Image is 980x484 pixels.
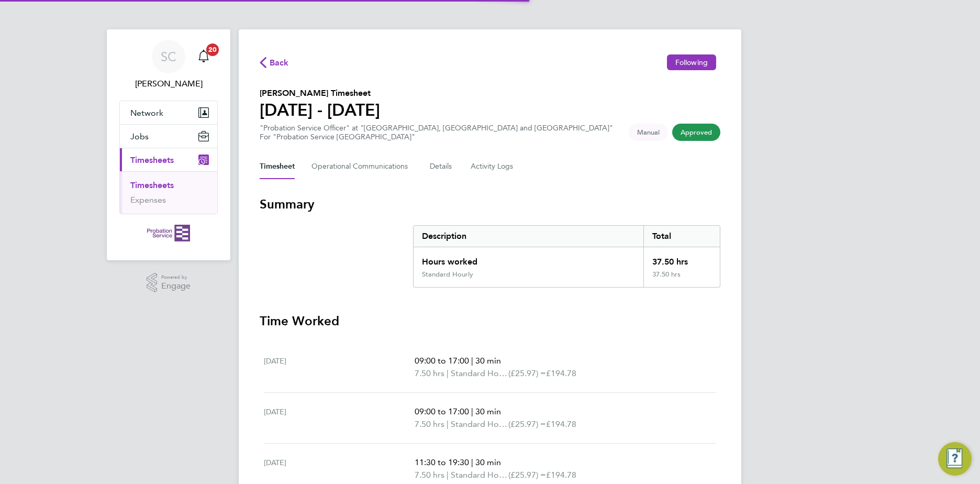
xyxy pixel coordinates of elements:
[260,56,289,69] button: Back
[260,154,295,179] button: Timesheet
[447,470,449,480] span: |
[264,405,415,431] div: [DATE]
[270,57,289,69] span: Back
[161,282,191,291] span: Engage
[130,180,174,190] a: Timesheets
[264,355,415,380] div: [DATE]
[471,154,515,179] button: Activity Logs
[161,273,191,282] span: Powered by
[120,171,217,214] div: Timesheets
[130,108,163,118] span: Network
[447,368,449,378] span: |
[161,50,176,63] span: SC
[475,356,501,366] span: 30 min
[546,419,576,429] span: £194.78
[938,442,972,476] button: Engage Resource Center
[475,406,501,416] span: 30 min
[120,101,217,124] button: Network
[471,356,473,366] span: |
[119,40,218,90] a: SC[PERSON_NAME]
[415,356,469,366] span: 09:00 to 17:00
[260,124,613,141] div: "Probation Service Officer" at "[GEOGRAPHIC_DATA], [GEOGRAPHIC_DATA] and [GEOGRAPHIC_DATA]"
[414,247,643,270] div: Hours worked
[130,131,149,141] span: Jobs
[546,368,576,378] span: £194.78
[260,313,720,329] h3: Time Worked
[120,148,217,171] button: Timesheets
[451,418,508,431] span: Standard Hourly
[413,225,720,288] div: Summary
[414,226,643,247] div: Description
[629,124,668,141] span: This timesheet was manually created.
[415,406,469,416] span: 09:00 to 17:00
[672,124,720,141] span: This timesheet has been approved.
[264,456,415,481] div: [DATE]
[311,154,413,179] button: Operational Communications
[130,195,166,205] a: Expenses
[193,40,214,73] a: 20
[667,54,716,70] button: Following
[430,154,454,179] button: Details
[415,419,444,429] span: 7.50 hrs
[471,406,473,416] span: |
[119,78,218,90] span: Sharon Clarke
[475,457,501,467] span: 30 min
[130,155,174,165] span: Timesheets
[546,470,576,480] span: £194.78
[119,225,218,241] a: Go to home page
[147,273,191,293] a: Powered byEngage
[508,470,546,480] span: (£25.97) =
[508,419,546,429] span: (£25.97) =
[415,368,444,378] span: 7.50 hrs
[260,100,380,120] h1: [DATE] - [DATE]
[643,226,720,247] div: Total
[107,29,230,260] nav: Main navigation
[643,247,720,270] div: 37.50 hrs
[422,270,473,279] div: Standard Hourly
[415,470,444,480] span: 7.50 hrs
[120,125,217,148] button: Jobs
[451,469,508,481] span: Standard Hourly
[471,457,473,467] span: |
[415,457,469,467] span: 11:30 to 19:30
[675,58,708,67] span: Following
[147,225,190,241] img: probationservice-logo-retina.png
[260,87,380,100] h2: [PERSON_NAME] Timesheet
[643,270,720,287] div: 37.50 hrs
[260,196,720,213] h3: Summary
[451,367,508,380] span: Standard Hourly
[206,43,219,56] span: 20
[260,133,613,141] div: For "Probation Service [GEOGRAPHIC_DATA]"
[447,419,449,429] span: |
[508,368,546,378] span: (£25.97) =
